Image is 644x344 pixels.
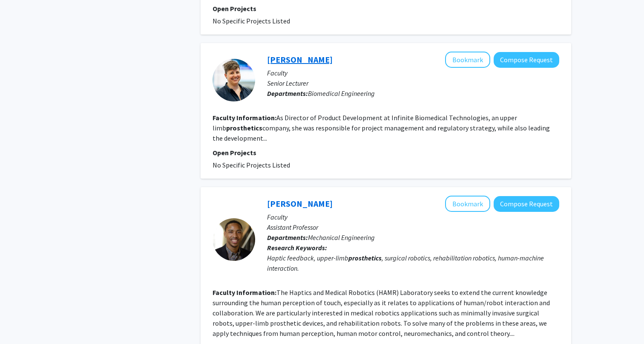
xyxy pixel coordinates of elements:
iframe: Chat [6,306,36,338]
p: Senior Lecturer [267,78,559,88]
a: [PERSON_NAME] [267,54,333,65]
p: Faculty [267,212,559,222]
p: Open Projects [213,3,559,14]
div: Haptic feedback, upper-limb , surgical robotics, rehabilitation robotics, human-machine interaction. [267,253,559,273]
fg-read-more: As Director of Product Development at Infinite Biomedical Technologies, an upper limb company, sh... [213,113,550,142]
span: No Specific Projects Listed [213,17,290,25]
b: prosthetics [348,254,382,262]
span: Biomedical Engineering [308,89,375,98]
span: Mechanical Engineering [308,233,375,242]
fg-read-more: The Haptics and Medical Robotics (HAMR) Laboratory seeks to extend the current knowledge surround... [213,288,550,338]
button: Compose Request to Michelle Zwernemann [494,52,559,68]
b: Faculty Information: [213,288,276,297]
button: Add Jeremy Brown to Bookmarks [445,196,490,212]
b: Departments: [267,233,308,242]
span: No Specific Projects Listed [213,161,290,169]
b: prosthetics [226,124,262,132]
a: [PERSON_NAME] [267,198,333,209]
p: Open Projects [213,147,559,158]
b: Departments: [267,89,308,98]
button: Compose Request to Jeremy Brown [494,196,559,212]
button: Add Michelle Zwernemann to Bookmarks [445,52,490,68]
p: Assistant Professor [267,222,559,232]
b: Research Keywords: [267,243,327,252]
b: Faculty Information: [213,113,276,122]
p: Faculty [267,68,559,78]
